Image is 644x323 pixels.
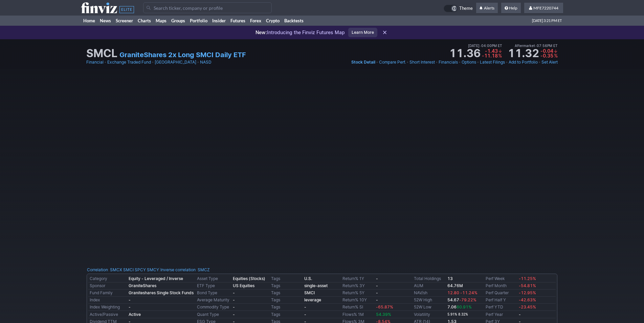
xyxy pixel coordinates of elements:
[210,16,228,26] a: Insider
[196,304,231,311] td: Commodity Type
[519,290,536,295] span: -12.95%
[233,290,235,295] b: -
[477,59,479,66] span: •
[482,49,498,53] td: -1.43
[468,43,502,49] span: [DATE] 04:00PM ET
[484,290,518,297] td: Perf Quarter
[484,311,518,318] td: Perf Year
[376,290,378,295] b: -
[270,282,303,290] td: Tags
[436,59,438,66] span: •
[348,28,377,37] a: Learn More
[462,59,476,66] a: Options
[459,297,476,302] span: -79.22%
[480,59,505,66] a: Latest Filings
[457,304,472,309] span: 60.91%
[533,5,558,10] span: MFE7220744
[484,304,518,311] td: Perf YTD
[304,297,321,302] b: leverage
[81,16,97,26] a: Home
[553,53,558,58] td: %
[88,297,127,304] td: Index
[129,283,156,288] b: GraniteShares
[196,297,231,304] td: Average Maturity
[541,59,558,66] a: Set Alert
[341,297,375,304] td: Return% 10Y
[459,59,461,66] span: •
[129,290,194,295] b: Graniteshares Single Stock Funds
[123,267,134,273] a: SMCI
[270,311,303,318] td: Tags
[88,275,127,282] td: Category
[97,16,113,26] a: News
[152,59,154,66] span: •
[439,59,458,66] a: Financials
[459,5,473,12] span: Theme
[270,290,303,297] td: Tags
[341,311,375,318] td: Flows% 1M
[304,276,312,281] a: U.S.
[88,282,127,290] td: Sponsor
[519,304,536,309] span: -23.45%
[197,59,199,66] span: •
[248,16,264,26] a: Forex
[515,43,558,49] span: Aftermarket 07:56PM ET
[304,312,306,317] b: -
[119,50,246,60] a: GraniteShares 2x Long SMCI Daily ETF
[379,60,406,65] span: Compare Perf.
[413,311,446,318] td: Volatility
[351,59,375,66] a: Stock Detail
[413,297,446,304] td: 52W High
[406,59,409,66] span: •
[413,275,446,282] td: Total Holdings
[540,49,553,53] td: -0.04
[87,267,159,273] div: :
[228,16,248,26] a: Futures
[460,290,478,295] span: -11.24%
[113,16,135,26] a: Screener
[264,16,282,26] a: Crypto
[538,59,541,66] span: •
[270,275,303,282] td: Tags
[447,297,476,302] b: 54.67
[501,3,521,14] a: Help
[135,267,146,273] a: SPCY
[508,48,539,59] strong: 11.32
[519,283,536,288] span: -54.81%
[413,304,446,311] td: 52W Low
[233,297,235,302] b: -
[341,275,375,282] td: Return% 1Y
[129,304,131,309] b: -
[304,283,328,288] a: single-asset
[376,59,378,66] span: •
[233,312,235,317] b: -
[153,16,169,26] a: Maps
[447,304,472,309] b: 7.06
[256,29,267,35] span: New:
[376,276,378,281] b: -
[509,59,538,66] a: Add to Portfolio
[147,267,159,273] a: SMCY
[129,276,183,281] b: Equity - Leveraged / Inverse
[233,276,265,281] b: Equities (Stocks)
[447,283,463,288] b: 64.76M
[304,290,315,295] b: SMCI
[233,304,235,309] b: -
[524,3,563,14] a: MFE7220744
[159,267,210,273] div: | :
[187,16,210,26] a: Portfolio
[196,275,231,282] td: Asset Type
[86,59,104,66] a: Financial
[155,59,196,66] a: [GEOGRAPHIC_DATA]
[447,313,468,316] small: 5.91% 8.32%
[110,267,122,273] a: SMCX
[198,267,210,273] a: SMCZ
[135,16,153,26] a: Charts
[107,59,151,66] a: Exchange Traded Fund
[341,290,375,297] td: Return% 5Y
[498,53,502,58] td: %
[256,29,345,36] p: Introducing the Finviz Futures Map
[169,16,187,26] a: Groups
